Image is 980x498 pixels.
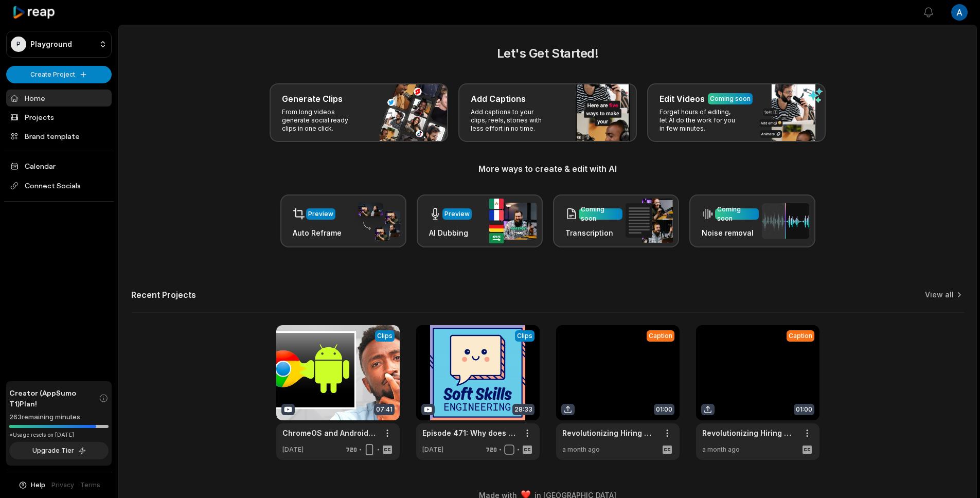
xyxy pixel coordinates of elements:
h3: More ways to create & edit with AI [131,163,964,175]
span: Creator (AppSumo T1) Plan! [9,387,99,409]
button: Create Project [6,66,112,83]
img: transcription.png [626,199,673,243]
div: Coming soon [581,205,620,223]
a: View all [925,290,954,300]
a: Privacy [51,481,74,490]
button: Help [18,481,45,490]
h3: Edit Videos [660,93,705,105]
div: Preview [308,209,333,219]
h3: Auto Reframe [293,227,342,238]
div: 263 remaining minutes [9,412,109,422]
div: *Usage resets on [DATE] [9,431,109,439]
p: Forget hours of editing, let AI do the work for you in few minutes. [660,108,739,133]
h3: AI Dubbing [429,227,472,238]
h3: Add Captions [471,93,526,105]
a: Home [6,90,112,106]
a: Terms [80,481,100,490]
a: Calendar [6,157,112,174]
span: Help [31,481,45,490]
p: From long videos generate social ready clips in one click. [282,108,362,133]
p: Add captions to your clips, reels, stories with less effort in no time. [471,108,550,133]
div: P [11,37,26,52]
img: auto_reframe.png [353,201,400,241]
h3: Transcription [565,227,622,238]
img: noise_removal.png [762,203,809,239]
h2: Recent Projects [131,290,196,300]
a: Episode 471: Why does my junior engineer do so little and I fell asleep in a Zoom meeting [422,428,517,438]
p: Playground [30,40,72,49]
a: Projects [6,109,112,126]
a: Revolutionizing Hiring with G2I [562,428,657,438]
a: Brand template [6,128,112,145]
h3: Generate Clips [282,93,343,105]
img: ai_dubbing.png [489,199,537,243]
div: Coming soon [717,205,757,223]
button: Upgrade Tier [9,442,109,459]
div: Coming soon [710,94,751,103]
span: Connect Socials [6,176,112,195]
h3: Noise removal [702,227,759,238]
a: ChromeOS and Android are Merging? [282,428,377,438]
div: Preview [444,209,470,219]
h2: Let's Get Started! [131,44,964,63]
a: Revolutionizing Hiring with G2I [702,428,797,438]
